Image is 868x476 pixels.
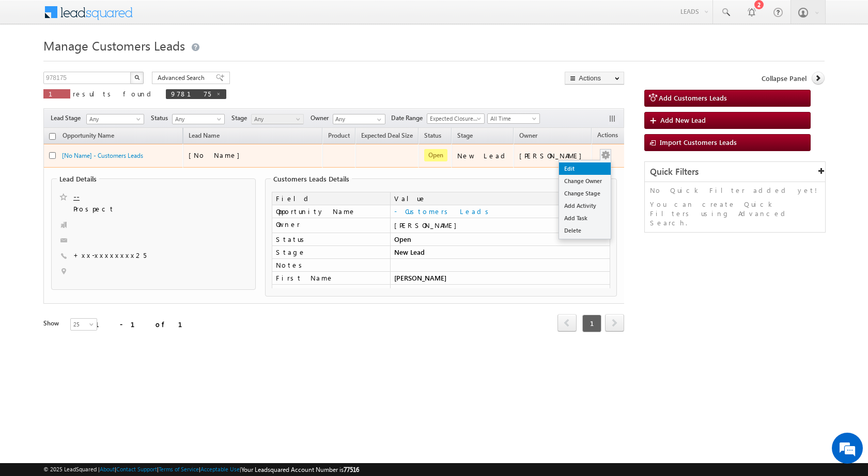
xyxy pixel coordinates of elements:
a: Status [419,130,446,143]
span: Import Customers Leads [660,138,737,146]
span: 77516 [344,466,359,473]
a: Expected Deal Size [356,130,418,143]
a: Acceptable Use [200,466,240,472]
a: -- [73,191,80,202]
span: Opportunity Name [63,132,114,139]
span: 1 [49,89,65,98]
a: Add Activity [559,200,611,212]
td: Notes [272,259,390,272]
textarea: Type your message and hit 'Enter' [13,95,189,309]
td: Owner [272,218,390,233]
span: Lead Name [183,130,225,143]
a: Any [172,114,225,124]
span: Expected Closure Date [427,114,481,123]
span: Any [173,114,222,124]
span: Actions [592,129,623,143]
td: Stage [272,246,390,259]
span: Manage Customers Leads [43,37,185,54]
span: 1 [582,315,601,332]
span: next [605,314,624,332]
span: +xx-xxxxxxxx25 [73,251,146,261]
span: Status [151,113,172,123]
span: Prospect [73,204,198,215]
span: 978175 [171,89,211,98]
div: New Lead [457,151,509,160]
p: No Quick Filter added yet! [650,186,820,195]
a: Change Stage [559,187,611,200]
span: Advanced Search [158,73,208,83]
button: Actions [565,72,624,85]
span: Owner [519,132,537,139]
span: Stage [231,113,251,123]
td: New Lead [390,246,610,259]
div: [PERSON_NAME] [394,221,606,230]
span: Collapse Panel [762,74,807,83]
span: Your Leadsquared Account Number is [241,466,359,473]
img: Search [134,75,139,80]
a: Delete [559,224,611,237]
em: Start Chat [141,318,188,332]
span: All Time [488,114,537,123]
a: Edit [559,162,611,175]
td: 978175 [390,285,610,298]
span: Any [87,114,141,124]
a: next [605,315,624,332]
legend: Lead Details [57,175,99,183]
a: About [100,466,115,472]
span: © 2025 LeadSquared | | | | | [43,465,359,474]
span: prev [557,314,577,332]
td: Field [272,192,390,205]
td: Value [390,192,610,205]
legend: Customers Leads Details [271,175,352,183]
span: Lead Stage [51,113,85,123]
input: Type to Search [333,114,385,124]
a: Any [251,114,304,124]
a: 25 [70,318,97,331]
span: Add New Lead [660,116,706,124]
a: Any [86,114,144,124]
span: Stage [457,132,473,139]
input: Check all records [49,133,56,140]
td: Open [390,233,610,246]
a: Opportunity Name [57,130,119,143]
span: results found [73,89,155,98]
a: - Customers Leads [394,207,492,216]
span: [No Name] [189,151,245,159]
span: Any [252,114,301,124]
td: First Name [272,272,390,285]
a: prev [557,315,577,332]
span: Product [328,132,350,139]
span: Date Range [391,113,427,123]
p: You can create Quick Filters using Advanced Search. [650,200,820,227]
td: Status [272,233,390,246]
div: Minimize live chat window [169,5,194,30]
a: Expected Closure Date [427,113,485,124]
img: d_60004797649_company_0_60004797649 [18,54,43,68]
td: Opportunity Name [272,205,390,218]
div: Quick Filters [645,162,825,182]
td: Opportunity ID [272,285,390,298]
span: 25 [71,320,98,329]
a: Show All Items [371,114,384,125]
a: Change Owner [559,175,611,187]
td: [PERSON_NAME] [390,272,610,285]
div: 1 - 1 of 1 [95,318,195,330]
span: Add Customers Leads [659,93,727,102]
a: Stage [452,130,478,143]
div: Chat with us now [54,54,174,68]
a: Contact Support [116,466,157,472]
div: [PERSON_NAME] [519,151,587,160]
span: Expected Deal Size [361,132,413,139]
a: Add Task [559,212,611,224]
div: Show [43,319,62,328]
span: Owner [311,113,333,123]
a: [No Name] - Customers Leads [62,152,143,159]
span: Open [424,149,447,161]
a: All Time [487,113,540,124]
a: Terms of Service [159,466,199,472]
